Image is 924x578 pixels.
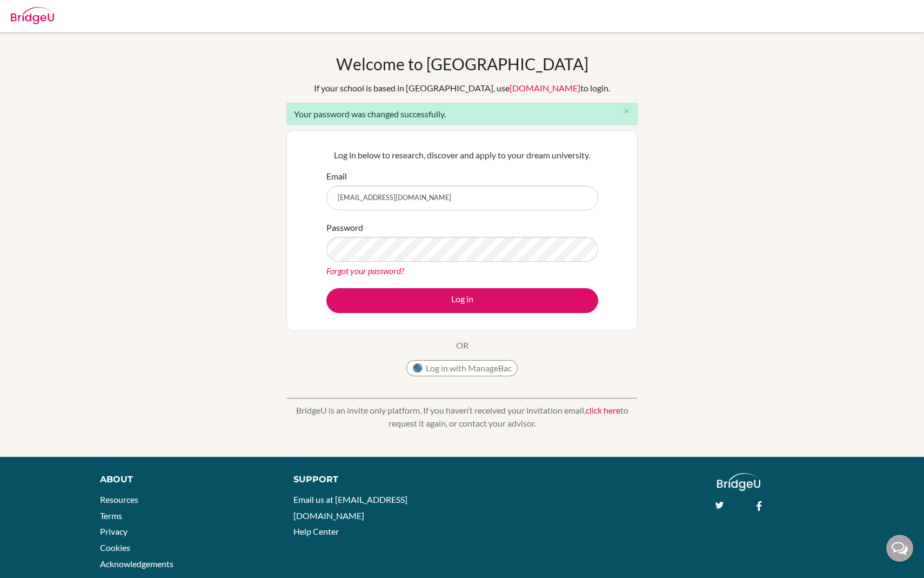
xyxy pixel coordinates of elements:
button: Close [615,103,637,119]
img: Bridge-U [11,7,54,24]
p: BridgeU is an invite only platform. If you haven’t received your invitation email, to request it ... [286,404,638,430]
a: Forgot your password? [326,265,404,276]
a: Privacy [100,526,128,536]
p: OR [456,339,468,352]
label: Email [326,170,347,183]
a: Terms [100,510,122,521]
label: Password [326,221,363,234]
a: [DOMAIN_NAME] [510,83,580,93]
p: Log in below to research, discover and apply to your dream university. [326,149,598,162]
div: Support [293,473,450,486]
a: Acknowledgements [100,559,173,569]
span: Help [25,8,47,17]
i: close [622,107,631,115]
a: Help Center [293,526,339,536]
div: Your password was changed successfully. [286,103,638,125]
a: Resources [100,494,138,504]
h1: Welcome to [GEOGRAPHIC_DATA] [336,54,588,74]
a: click here [586,405,620,415]
div: About [100,473,269,486]
div: If your school is based in [GEOGRAPHIC_DATA], use to login. [314,82,610,95]
img: logo_white@2x-f4f0deed5e89b7ecb1c2cc34c3e3d731f90f0f143d5ea2071677605dd97b5244.png [717,473,761,491]
a: Email us at [EMAIL_ADDRESS][DOMAIN_NAME] [293,494,407,521]
button: Log in with ManageBac [406,360,518,376]
button: Log in [326,288,598,313]
a: Cookies [100,542,130,553]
